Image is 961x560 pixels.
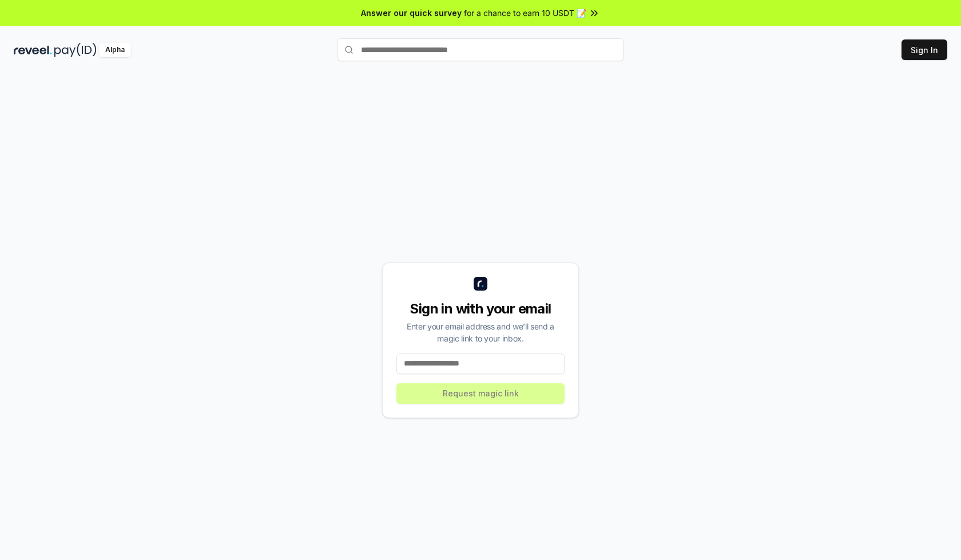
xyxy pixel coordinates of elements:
[396,320,565,344] div: Enter your email address and we’ll send a magic link to your inbox.
[464,7,586,19] span: for a chance to earn 10 USDT 📝
[99,43,131,57] div: Alpha
[396,300,565,318] div: Sign in with your email
[902,39,947,60] button: Sign In
[14,43,52,57] img: reveel_dark
[474,277,487,291] img: logo_small
[54,43,97,57] img: pay_id
[361,7,462,19] span: Answer our quick survey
